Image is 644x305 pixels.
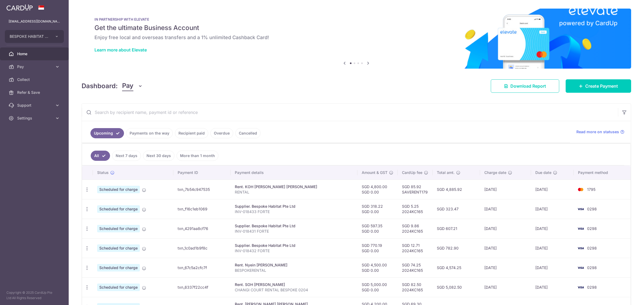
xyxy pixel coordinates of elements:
p: IN PARTNERSHIP WITH ELEVATE [94,17,618,21]
div: Supplier. Bespoke Habitat Pte Ltd [235,223,353,229]
div: Rent. Nyein [PERSON_NAME] [235,262,353,268]
input: Search by recipient name, payment id or reference [82,104,618,121]
td: SGD 82.50 2024KC165 [398,277,433,297]
td: SGD 607.21 [433,219,480,238]
img: Bank Card [575,284,586,291]
span: Settings [17,116,53,121]
td: txn_f16c1eb1069 [173,199,230,219]
div: Supplier. Bespoke Habitat Pte Ltd [235,204,353,209]
span: 0298 [587,285,597,289]
td: [DATE] [531,199,574,219]
td: SGD 4,885.92 [433,180,480,199]
td: SGD 74.25 2024KC165 [398,258,433,277]
td: [DATE] [480,238,531,258]
div: Rent. SOH [PERSON_NAME] [235,282,353,287]
p: INV-018432 FORTE [235,248,353,254]
span: Download Report [510,83,546,89]
span: 0298 [587,246,597,250]
td: [DATE] [531,258,574,277]
p: BESPOKERENTAL [235,268,353,273]
a: Create Payment [566,79,631,93]
td: [DATE] [480,219,531,238]
td: [DATE] [480,199,531,219]
td: [DATE] [480,277,531,297]
td: SGD 323.47 [433,199,480,219]
td: SGD 318.22 SGD 0.00 [357,199,398,219]
a: Download Report [491,79,559,93]
td: [DATE] [531,180,574,199]
a: Recipient paid [175,128,208,138]
a: All [91,151,110,161]
span: Home [17,51,53,57]
td: SGD 85.92 SAVERENT179 [398,180,433,199]
span: Scheduled for charge [97,244,140,252]
span: Pay [122,81,133,91]
td: txn_67c5a2cfc7f [173,258,230,277]
img: Bank Card [575,225,586,232]
td: [DATE] [531,219,574,238]
button: BESPOKE HABITAT FORTE PTE. LTD. [5,30,64,43]
a: More than 1 month [177,151,218,161]
td: [DATE] [480,180,531,199]
td: SGD 782.90 [433,238,480,258]
td: SGD 5,000.00 SGD 0.00 [357,277,398,297]
td: [DATE] [480,258,531,277]
p: [EMAIL_ADDRESS][DOMAIN_NAME] [9,19,60,24]
span: Amount & GST [362,170,387,175]
img: Bank Card [575,206,586,212]
span: Collect [17,77,53,82]
td: SGD 4,800.00 SGD 0.00 [357,180,398,199]
td: SGD 4,500.00 SGD 0.00 [357,258,398,277]
h6: Enjoy free local and overseas transfers and a 1% unlimited Cashback Card! [94,34,618,41]
a: Payments on the way [126,128,173,138]
img: Renovation banner [82,9,631,69]
span: 0298 [587,207,597,211]
td: txn_4291aa8cf76 [173,219,230,238]
td: SGD 12.71 2024KC165 [398,238,433,258]
td: SGD 770.19 SGD 0.00 [357,238,398,258]
a: Next 30 days [143,151,174,161]
td: txn_1c0ad1b9f8c [173,238,230,258]
div: Rent. KOH [PERSON_NAME] [PERSON_NAME] [235,184,353,189]
td: txn_7b54c947535 [173,180,230,199]
td: [DATE] [531,277,574,297]
img: CardUp [6,4,33,11]
p: INV-018431 FORTE [235,229,353,234]
span: Due date [535,170,551,175]
span: 0298 [587,226,597,231]
h5: Get the ultimate Business Account [94,24,618,32]
td: txn_6337f22cc4f [173,277,230,297]
span: Scheduled for charge [97,225,140,232]
span: 0298 [587,265,597,270]
a: Learn more about Elevate [94,47,147,53]
span: Scheduled for charge [97,264,140,271]
span: 1795 [587,187,595,192]
th: Payment method [574,166,631,180]
span: Read more on statuses [576,129,619,135]
span: Create Payment [585,83,618,89]
h4: Dashboard: [82,81,118,91]
span: Support [17,103,53,108]
span: Status [97,170,109,175]
img: Bank Card [575,265,586,271]
span: Charge date [484,170,506,175]
button: Pay [122,81,143,91]
span: Refer & Save [17,90,53,95]
td: SGD 5.25 2024KC165 [398,199,433,219]
img: Bank Card [575,245,586,251]
td: SGD 4,574.25 [433,258,480,277]
span: BESPOKE HABITAT FORTE PTE. LTD. [10,34,49,39]
a: Overdue [210,128,233,138]
img: Bank Card [575,186,586,193]
p: INV-018433 FORTE [235,209,353,214]
p: CHANGI COURT RENTAL BESPOKE 0204 [235,287,353,293]
span: Scheduled for charge [97,284,140,291]
th: Payment details [230,166,357,180]
span: Scheduled for charge [97,186,140,193]
span: Pay [17,64,53,69]
span: Total amt. [437,170,455,175]
span: CardUp fee [402,170,422,175]
span: Scheduled for charge [97,205,140,213]
td: [DATE] [531,238,574,258]
div: Supplier. Bespoke Habitat Pte Ltd [235,243,353,248]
